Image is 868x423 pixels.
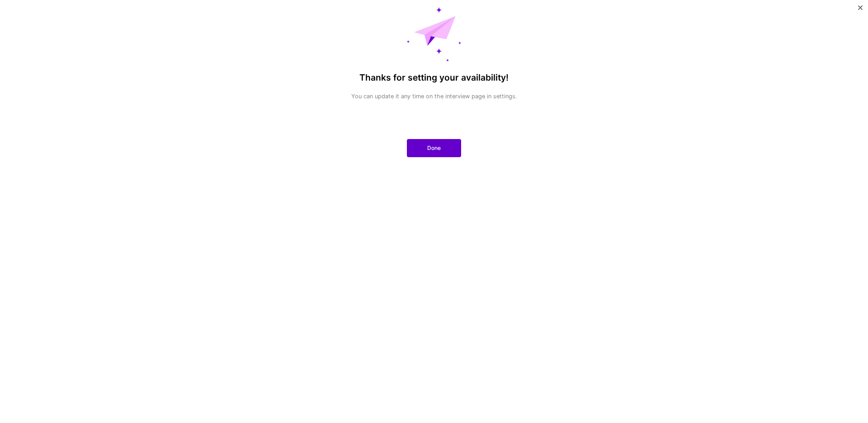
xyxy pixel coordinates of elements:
span: Done [427,144,441,152]
button: Done [407,139,461,157]
img: Message Sent [407,7,461,62]
button: Close [858,5,863,15]
h4: Thanks for setting your availability! [359,72,509,83]
p: You can update it any time on the interview page in settings. [344,92,524,101]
